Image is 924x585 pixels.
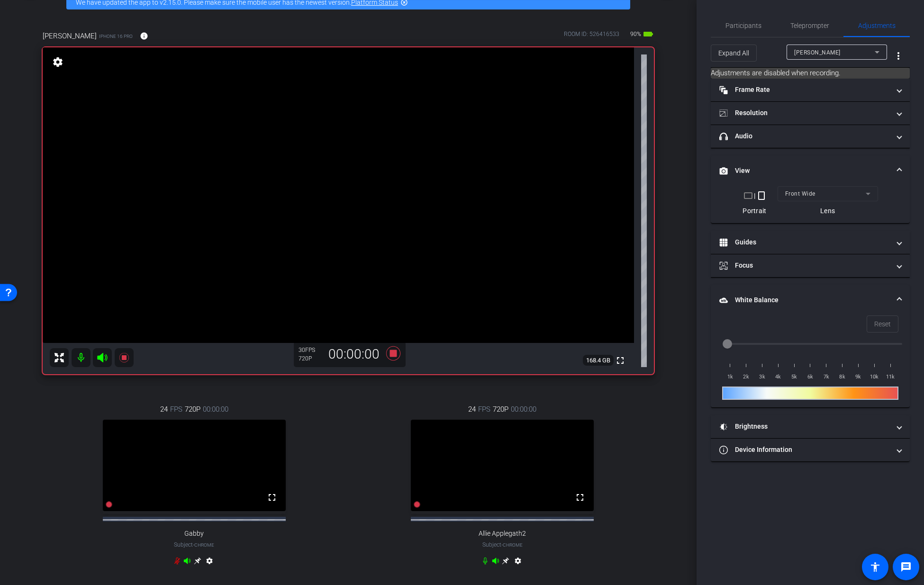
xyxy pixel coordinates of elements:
[478,404,490,414] span: FPS
[743,206,767,216] div: Portrait
[305,347,315,353] span: FPS
[718,44,749,62] span: Expand All
[322,346,386,362] div: 00:00:00
[615,355,626,366] mat-icon: fullscreen
[743,190,767,201] div: |
[866,372,882,382] span: 10k
[719,261,890,270] mat-panel-title: Focus
[564,30,619,44] div: ROOM ID: 526416533
[501,541,503,548] span: -
[204,557,215,568] mat-icon: settings
[719,166,890,176] mat-panel-title: View
[887,45,910,67] button: More Options for Adjustments Panel
[722,372,738,382] span: 1k
[719,85,890,95] mat-panel-title: Frame Rate
[711,439,910,461] mat-expansion-panel-header: Device Information
[711,315,910,407] div: White Balance
[711,231,910,254] mat-expansion-panel-header: Guides
[160,404,168,414] span: 24
[99,33,133,40] span: iPhone 16 Pro
[870,561,881,573] mat-icon: accessibility
[43,31,97,41] span: [PERSON_NAME]
[711,102,910,125] mat-expansion-panel-header: Resolution
[299,346,322,354] div: 30
[719,237,890,247] mat-panel-title: Guides
[818,372,834,382] span: 7k
[629,27,643,42] span: 90%
[738,372,754,382] span: 2k
[711,125,910,148] mat-expansion-panel-header: Audio
[266,492,278,503] mat-icon: fullscreen
[711,285,910,315] mat-expansion-panel-header: White Balance
[794,49,841,56] span: [PERSON_NAME]
[583,355,614,366] span: 168.4 GB
[711,254,910,277] mat-expansion-panel-header: Focus
[574,492,586,503] mat-icon: fullscreen
[790,22,829,29] span: Teleprompter
[719,422,890,432] mat-panel-title: Brightness
[893,50,904,62] mat-icon: more_vert
[719,445,890,455] mat-panel-title: Device Information
[851,372,867,382] span: 9k
[719,131,890,141] mat-panel-title: Audio
[786,372,802,382] span: 5k
[174,540,214,549] span: Subject
[834,372,851,382] span: 8k
[299,355,322,362] div: 720P
[194,542,214,548] span: Chrome
[193,541,194,548] span: -
[170,404,182,414] span: FPS
[900,561,912,573] mat-icon: message
[711,45,757,62] button: Expand All
[482,540,523,549] span: Subject
[493,404,508,414] span: 720P
[711,156,910,186] mat-expansion-panel-header: View
[512,557,524,568] mat-icon: settings
[468,404,476,414] span: 24
[140,32,148,40] mat-icon: info
[203,404,228,414] span: 00:00:00
[719,108,890,118] mat-panel-title: Resolution
[802,372,818,382] span: 6k
[770,372,786,382] span: 4k
[511,404,536,414] span: 00:00:00
[711,186,910,223] div: View
[711,68,910,79] mat-card: Adjustments are disabled when recording.
[858,22,896,29] span: Adjustments
[51,56,64,68] mat-icon: settings
[719,295,890,305] mat-panel-title: White Balance
[184,530,204,538] span: Gabby
[711,79,910,101] mat-expansion-panel-header: Frame Rate
[725,22,761,29] span: Participants
[882,372,898,382] span: 11k
[185,404,200,414] span: 720P
[643,28,654,40] mat-icon: battery_std
[711,415,910,438] mat-expansion-panel-header: Brightness
[754,372,770,382] span: 3k
[479,530,526,538] span: Allie Applegath2
[503,542,523,548] span: Chrome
